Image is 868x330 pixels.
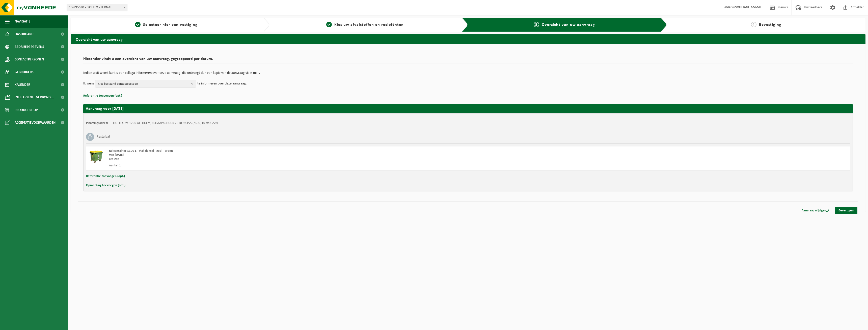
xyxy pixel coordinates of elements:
[73,22,259,28] a: 1Selecteer hier een vestiging
[798,207,833,214] a: Aanvraag wijzigen
[86,182,125,189] button: Opmerking toevoegen (opt.)
[15,104,38,116] span: Product Shop
[15,53,44,66] span: Contactpersonen
[83,93,122,99] button: Referentie toevoegen (opt.)
[735,6,761,9] strong: SOUFIANE AM-MI
[67,4,127,11] span: 10-895630 - ISOFLEX - TERNAT
[272,22,458,28] a: 2Kies uw afvalstoffen en recipiënten
[109,153,124,157] strong: Van [DATE]
[135,22,141,27] span: 1
[15,15,30,28] span: Navigatie
[113,121,218,125] td: ISOFLEX BV, 1790 AFFLIGEM, SCHAAPSCHUUR 2 (10-944559/BUS, 10-944559)
[759,23,781,27] span: Bevestiging
[542,23,595,27] span: Overzicht van uw aanvraag
[83,57,853,64] h2: Hieronder vindt u een overzicht van uw aanvraag, gegroepeerd per datum.
[334,23,404,27] span: Kies uw afvalstoffen en recipiënten
[751,22,756,27] span: 4
[15,28,34,40] span: Dashboard
[71,34,865,44] h2: Overzicht van uw aanvraag
[89,149,104,164] img: WB-1100-HPE-GN-50.png
[67,4,127,11] span: 10-895630 - ISOFLEX - TERNAT
[83,80,94,87] p: Ik wens
[15,78,30,91] span: Kalender
[15,66,34,78] span: Gebruikers
[835,207,857,214] a: Bevestigen
[109,149,173,152] span: Rolcontainer 1100 L - vlak deksel - geel - groen
[109,157,488,161] div: Ledigen
[83,71,853,75] p: Indien u dit wenst kunt u een collega informeren over deze aanvraag, die ontvangt dan een kopie v...
[86,107,124,111] strong: Aanvraag voor [DATE]
[197,80,247,87] p: te informeren over deze aanvraag.
[15,91,54,104] span: Intelligente verbond...
[143,23,198,27] span: Selecteer hier een vestiging
[326,22,332,27] span: 2
[95,80,196,87] button: Kies bestaand contactpersoon
[109,164,488,168] div: Aantal: 1
[534,22,539,27] span: 3
[15,40,44,53] span: Bedrijfsgegevens
[86,173,125,180] button: Referentie toevoegen (opt.)
[97,133,110,141] h3: Restafval
[98,80,189,88] span: Kies bestaand contactpersoon
[86,121,108,125] strong: Plaatsingsadres:
[15,116,56,129] span: Acceptatievoorwaarden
